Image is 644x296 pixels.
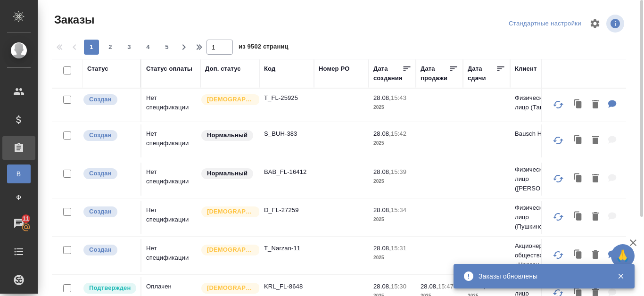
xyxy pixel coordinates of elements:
p: Создан [89,95,112,104]
div: Выставляется автоматически для первых 3 заказов нового контактного лица. Особое внимание [200,244,255,256]
p: BAB_FL-16412 [264,167,309,177]
button: Клонировать [570,246,587,265]
button: Обновить [547,129,570,152]
button: Обновить [547,206,570,228]
button: Удалить [587,131,603,150]
span: 4 [140,42,156,52]
button: Закрыть [611,272,630,280]
td: Нет спецификации [141,89,200,122]
div: Статус оплаты [146,64,192,74]
button: 5 [159,40,174,55]
p: Подтвержден [89,283,131,293]
button: 2 [103,40,118,55]
span: Ф [12,193,26,202]
p: Физическое лицо (Таганка) [515,93,560,112]
button: Клонировать [570,169,587,189]
p: 15:43 [391,94,406,101]
span: Заказы [52,12,94,27]
button: Обновить [547,167,570,190]
p: 15:42 [391,130,406,137]
p: Нормальный [207,131,248,140]
span: Настроить таблицу [584,12,606,35]
div: Статус по умолчанию для стандартных заказов [200,129,255,142]
span: В [12,169,26,179]
div: Дата продажи [421,64,449,83]
button: Удалить [587,95,603,115]
div: Выставляется автоматически при создании заказа [83,206,136,218]
p: [DEMOGRAPHIC_DATA] [207,283,254,293]
p: [DEMOGRAPHIC_DATA] [207,95,254,104]
p: Акционерное общество «Нарзан» [515,241,560,270]
p: 2025 [373,253,411,263]
p: 2025 [373,139,411,148]
p: 28.08, [373,206,391,214]
button: 🙏 [611,244,635,268]
button: Удалить [587,169,603,189]
div: Выставляется автоматически при создании заказа [83,129,136,142]
p: 28.08, [373,94,391,101]
a: 11 [2,212,35,235]
div: Клиент [515,64,537,74]
p: 2025 [373,103,411,112]
button: Обновить [547,244,570,266]
span: 2 [103,42,118,52]
div: Выставляется автоматически при создании заказа [83,244,136,256]
p: [DEMOGRAPHIC_DATA] [207,207,254,216]
button: Клонировать [570,207,587,227]
p: 28.08, [373,245,391,252]
div: split button [506,16,584,31]
p: Физическое лицо (Пушкинская) [515,203,560,231]
div: Доп. статус [205,64,241,74]
p: 15:47 [438,283,454,290]
td: Нет спецификации [141,163,200,196]
p: Bausch Health [515,129,560,139]
a: Ф [7,188,31,207]
p: 28.08, [373,168,391,175]
td: Нет спецификации [141,124,200,157]
div: Дата сдачи [468,64,496,83]
div: Выставляется автоматически для первых 3 заказов нового контактного лица. Особое внимание [200,206,255,218]
span: 🙏 [615,246,631,266]
button: Клонировать [570,95,587,115]
p: Создан [89,131,112,140]
td: Нет спецификации [141,239,200,272]
div: Заказы обновлены [479,271,603,281]
button: 3 [122,40,137,55]
div: Код [264,64,275,74]
span: 11 [17,214,35,223]
span: 3 [122,42,137,52]
span: из 9502 страниц [239,41,289,55]
div: Статус [87,64,108,74]
p: Физическое лицо ([PERSON_NAME]) [515,165,560,193]
button: 4 [140,40,156,55]
span: Посмотреть информацию [606,15,626,33]
a: В [7,164,31,183]
p: T_FL-25925 [264,93,309,103]
p: 2025 [373,177,411,186]
p: KRL_FL-8648 [264,282,309,291]
button: Обновить [547,93,570,116]
p: 15:31 [391,245,406,252]
p: T_Narzan-11 [264,244,309,253]
div: Выставляется автоматически при создании заказа [83,93,136,106]
div: Выставляется автоматически для первых 3 заказов нового контактного лица. Особое внимание [200,282,255,295]
p: 28.08, [421,283,438,290]
p: Создан [89,245,112,255]
div: Статус по умолчанию для стандартных заказов [200,167,255,180]
div: Выставляется автоматически при создании заказа [83,167,136,180]
p: S_BUH-383 [264,129,309,139]
p: 2025 [373,215,411,224]
span: 5 [159,42,174,52]
p: 28.08, [373,130,391,137]
div: Выставляет КМ после уточнения всех необходимых деталей и получения согласия клиента на запуск. С ... [83,282,136,295]
p: Нормальный [207,169,248,178]
p: 15:30 [391,283,406,290]
p: Создан [89,207,112,216]
div: Номер PO [319,64,349,74]
p: [DEMOGRAPHIC_DATA] [207,245,254,255]
div: Выставляется автоматически для первых 3 заказов нового контактного лица. Особое внимание [200,93,255,106]
button: Удалить [587,246,603,265]
p: Создан [89,169,112,178]
button: Удалить [587,207,603,227]
p: D_FL-27259 [264,206,309,215]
